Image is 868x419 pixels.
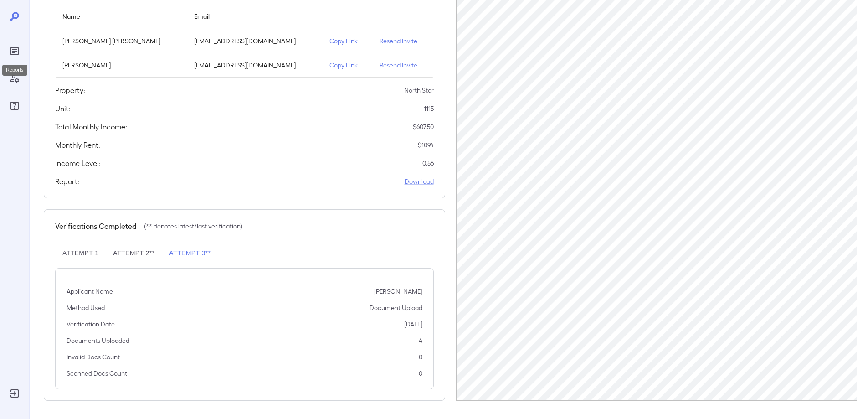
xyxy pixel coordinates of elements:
[7,386,22,401] div: Log Out
[418,140,434,150] p: $ 1094
[55,176,79,187] h5: Report:
[419,336,422,345] p: 4
[62,61,180,70] p: [PERSON_NAME]
[55,103,70,114] h5: Unit:
[67,369,127,378] p: Scanned Docs Count
[380,36,426,46] p: Resend Invite
[413,122,434,131] p: $ 607.50
[404,86,434,95] p: North Star
[2,65,27,76] div: Reports
[380,61,426,70] p: Resend Invite
[106,243,162,264] button: Attempt 2**
[162,243,218,264] button: Attempt 3**
[424,104,434,113] p: 1115
[329,36,365,46] p: Copy Link
[55,3,187,29] th: Name
[67,287,113,296] p: Applicant Name
[419,352,422,362] p: 0
[67,336,129,345] p: Documents Uploaded
[55,140,100,150] h5: Monthly Rent:
[55,158,100,169] h5: Income Level:
[329,61,365,70] p: Copy Link
[7,44,22,58] div: Reports
[67,320,115,329] p: Verification Date
[55,243,106,264] button: Attempt 1
[404,320,422,329] p: [DATE]
[55,3,434,78] table: simple table
[67,352,120,362] p: Invalid Docs Count
[194,61,315,70] p: [EMAIL_ADDRESS][DOMAIN_NAME]
[370,303,422,312] p: Document Upload
[7,98,22,113] div: FAQ
[405,177,434,186] a: Download
[62,36,180,46] p: [PERSON_NAME] [PERSON_NAME]
[67,303,105,312] p: Method Used
[194,36,315,46] p: [EMAIL_ADDRESS][DOMAIN_NAME]
[55,121,127,132] h5: Total Monthly Income:
[187,3,323,29] th: Email
[419,369,422,378] p: 0
[55,221,137,232] h5: Verifications Completed
[55,85,85,96] h5: Property:
[144,222,242,231] p: (** denotes latest/last verification)
[374,287,422,296] p: [PERSON_NAME]
[7,71,22,86] div: Manage Users
[422,159,434,168] p: 0.56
